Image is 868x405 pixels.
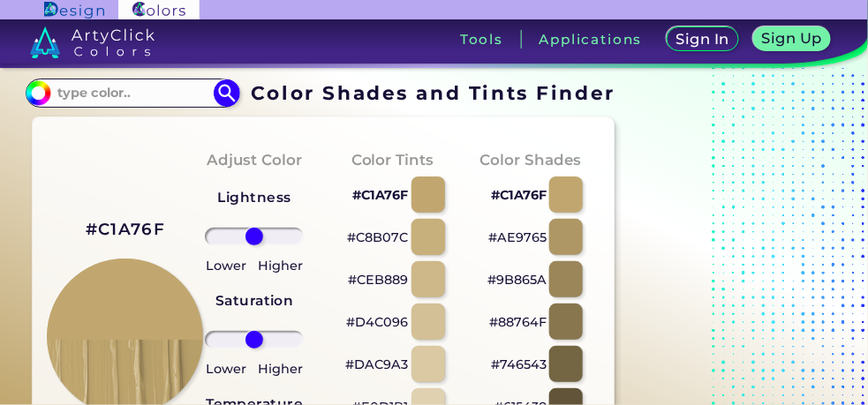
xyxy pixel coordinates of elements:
[667,26,739,51] a: Sign In
[214,79,240,106] img: icon search
[540,33,643,46] h3: Applications
[345,354,408,375] p: #DAC9A3
[676,32,729,46] h5: Sign In
[206,255,246,276] p: Lower
[51,81,215,105] input: type color..
[44,2,103,19] img: ArtyClick Design logo
[86,218,165,241] h2: #C1A76F
[218,189,291,206] strong: Lightness
[258,255,303,276] p: Higher
[30,26,155,58] img: logo_artyclick_colors_white.svg
[489,311,547,333] p: #88764F
[488,227,547,248] p: #AE9765
[215,292,294,309] strong: Saturation
[762,31,822,45] h5: Sign Up
[351,147,434,173] h4: Color Tints
[487,269,547,290] p: #9B865A
[491,354,547,375] p: #746543
[753,26,831,51] a: Sign Up
[346,311,408,333] p: #D4C096
[207,147,302,173] h4: Adjust Color
[206,358,246,379] p: Lower
[251,79,615,106] h1: Color Shades and Tints Finder
[258,358,303,379] p: Higher
[491,184,547,206] p: #C1A76F
[347,227,408,248] p: #C8B07C
[460,33,503,46] h3: Tools
[352,184,408,206] p: #C1A76F
[480,147,582,173] h4: Color Shades
[348,269,408,290] p: #CEB889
